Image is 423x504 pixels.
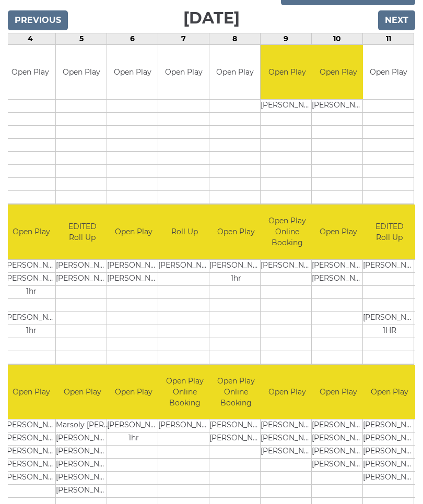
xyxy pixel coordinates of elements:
td: Open Play [158,45,209,100]
td: Marsoly [PERSON_NAME] [56,420,109,433]
td: [PERSON_NAME] [56,260,109,273]
td: Open Play Online Booking [209,365,262,420]
td: 1hr [209,273,262,286]
td: [PERSON_NAME] [209,433,262,446]
td: [PERSON_NAME] [5,312,57,325]
td: [PERSON_NAME] [261,433,313,446]
td: [PERSON_NAME] [363,446,416,459]
td: Open Play [107,45,158,100]
input: Next [378,11,415,31]
td: Open Play [363,45,414,100]
td: Open Play [56,365,109,420]
td: [PERSON_NAME] [363,459,416,472]
td: [PERSON_NAME] [5,472,57,485]
td: [PERSON_NAME] [5,433,57,446]
td: EDITED Roll Up [56,205,109,260]
td: Open Play [5,45,55,100]
td: 8 [209,33,261,45]
td: [PERSON_NAME] [363,472,416,485]
td: Open Play [107,365,160,420]
td: [PERSON_NAME] [261,420,313,433]
td: Open Play Online Booking [158,365,211,420]
td: [PERSON_NAME] [209,420,262,433]
td: 11 [363,33,414,45]
td: 4 [5,33,56,45]
td: 1hr [107,433,160,446]
td: [PERSON_NAME] [261,260,313,273]
td: [PERSON_NAME] [363,433,416,446]
td: [PERSON_NAME] [363,312,416,325]
td: Open Play [363,365,416,420]
td: [PERSON_NAME] [312,100,365,113]
td: EDITED Roll Up [363,205,416,260]
td: [PERSON_NAME] [363,420,416,433]
td: Open Play [312,365,365,420]
td: [PERSON_NAME] [312,433,365,446]
td: [PERSON_NAME] [5,273,57,286]
td: 9 [261,33,312,45]
td: 5 [56,33,107,45]
td: [PERSON_NAME] [107,260,160,273]
td: [PERSON_NAME] [363,260,416,273]
td: Open Play [261,365,313,420]
td: [PERSON_NAME] [56,433,109,446]
td: 1hr [5,286,57,299]
td: 7 [158,33,209,45]
td: [PERSON_NAME] [5,459,57,472]
td: 1hr [5,325,57,338]
td: [PERSON_NAME] [107,273,160,286]
td: Open Play [209,45,260,100]
td: Open Play [261,45,313,100]
td: [PERSON_NAME] [5,420,57,433]
td: 6 [107,33,158,45]
td: [PERSON_NAME] [261,446,313,459]
td: Open Play [5,365,57,420]
td: [PERSON_NAME] [261,100,313,113]
td: [PERSON_NAME] [312,446,365,459]
td: Open Play [56,45,107,100]
td: [PERSON_NAME] [56,273,109,286]
td: Open Play [107,205,160,260]
td: [PERSON_NAME] [56,459,109,472]
td: [PERSON_NAME] [312,420,365,433]
td: Open Play [209,205,262,260]
td: Roll Up [158,205,211,260]
td: [PERSON_NAME] [158,420,211,433]
td: Open Play [5,205,57,260]
td: [PERSON_NAME] [312,273,365,286]
td: [PERSON_NAME] WOADDEN [312,260,365,273]
td: [PERSON_NAME] [56,472,109,485]
td: 1HR [363,325,416,338]
td: [PERSON_NAME] [5,260,57,273]
td: 10 [312,33,363,45]
td: [PERSON_NAME] [56,446,109,459]
td: Open Play [312,45,365,100]
td: [PERSON_NAME] [158,260,211,273]
td: [PERSON_NAME] [312,459,365,472]
td: Open Play Online Booking [261,205,313,260]
td: Open Play [312,205,365,260]
td: [PERSON_NAME] [107,420,160,433]
td: [PERSON_NAME] [5,446,57,459]
td: [PERSON_NAME] [209,260,262,273]
input: Previous [8,11,68,31]
td: [PERSON_NAME] [56,485,109,498]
